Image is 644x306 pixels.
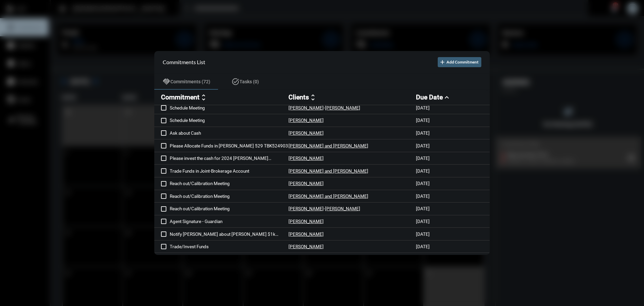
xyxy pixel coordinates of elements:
mat-icon: expand_less [443,93,451,101]
p: [PERSON_NAME] [325,105,360,111]
p: Schedule Meeting [170,105,288,111]
p: Please invest the cash for 2024 [PERSON_NAME] contribution. [170,156,288,161]
p: [PERSON_NAME] [288,206,324,211]
p: [DATE] [416,143,430,148]
p: [DATE] [416,156,430,161]
p: Trade Funds in Joint-Brokerage Account [170,168,288,174]
p: Trade/Invest Funds [170,244,288,249]
p: [PERSON_NAME] [288,130,324,136]
p: [PERSON_NAME] [288,105,324,111]
p: [PERSON_NAME] [288,219,324,224]
p: [PERSON_NAME] [325,206,360,211]
p: [PERSON_NAME] [288,231,324,237]
h2: Clients [288,93,309,101]
p: Reach out/Calibration Meeting [170,206,288,211]
mat-icon: unfold_more [200,93,208,101]
p: [PERSON_NAME] [288,181,324,186]
p: Agent Signature - Guardian [170,219,288,224]
mat-icon: task_alt [231,78,239,86]
h2: Commitments List [163,59,205,65]
p: [PERSON_NAME] and [PERSON_NAME] [288,193,368,199]
p: [DATE] [416,181,430,186]
p: [DATE] [416,168,430,174]
p: [DATE] [416,244,430,249]
span: Tasks (0) [239,79,259,84]
p: Schedule Meeting [170,118,288,123]
p: [PERSON_NAME] [288,244,324,249]
h2: Commitment [161,93,200,101]
p: [PERSON_NAME] [288,118,324,123]
p: [DATE] [416,105,430,111]
p: Reach out/Calibration Meeting [170,193,288,199]
span: Commitments (72) [170,79,210,84]
p: [PERSON_NAME] [288,156,324,161]
p: Reach out/Calibration Meeting [170,181,288,186]
p: [PERSON_NAME] and [PERSON_NAME] [288,143,368,148]
mat-icon: handshake [162,78,170,86]
p: - [324,206,325,211]
p: [DATE] [416,118,430,123]
p: [DATE] [416,206,430,211]
p: [DATE] [416,130,430,136]
h2: Due Date [416,93,443,101]
p: [DATE] [416,231,430,237]
p: Please Allocate Funds in [PERSON_NAME] 529 TBK524903 [170,143,288,148]
mat-icon: add [439,59,446,65]
p: Notify [PERSON_NAME] about [PERSON_NAME] $1k money movement from UGMA [170,231,288,237]
p: [DATE] [416,219,430,224]
mat-icon: unfold_more [309,93,317,101]
p: [DATE] [416,193,430,199]
p: - [324,105,325,111]
p: [PERSON_NAME] and [PERSON_NAME] [288,168,368,174]
button: Add Commitment [438,57,481,67]
p: Ask about Cash [170,130,288,136]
